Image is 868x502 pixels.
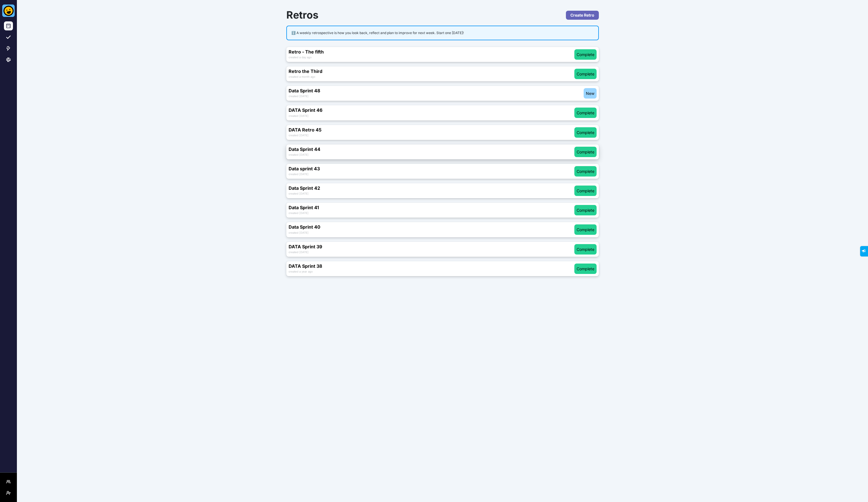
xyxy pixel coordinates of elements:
a: DATA Retro 45completecreated [DATE] [286,125,599,140]
span: complete [577,149,594,155]
a: Data Sprint 41completecreated [DATE] [286,203,599,218]
a: Retro - The fifthcompletecreated a day ago [286,47,599,62]
h3: Data Sprint 48 [289,88,584,93]
span: complete [577,130,594,135]
span:  [4,2,7,5]
span: complete [577,266,594,272]
span: complete [577,207,594,213]
a: Data Sprint 44completecreated [DATE] [286,144,599,159]
a: Data sprint 43completecreated [DATE] [286,164,599,179]
a: Data Sprint 48newcreated [DATE] [286,86,599,101]
span: Workspace Menu [6,484,11,488]
button: User menu [4,488,13,497]
small: created [DATE] [289,192,309,195]
span: complete [577,168,594,174]
span: complete [577,188,594,194]
p: ℹ️ A weekly retrospective is how you look back, reflect and plan to improve for next week. Start ... [291,31,594,35]
img: Better [2,5,15,17]
h3: DATA Sprint 46 [289,108,574,113]
h3: Retro the Third [289,69,574,74]
small: created [DATE] [289,173,309,176]
button: Workspace Menu [4,477,13,486]
h3: DATA Sprint 38 [289,264,574,269]
h3: Data Sprint 41 [289,205,574,210]
small: created a day ago [289,56,312,59]
span: complete [577,71,594,77]
h3: Retro - The fifth [289,49,574,55]
span: complete [577,246,594,252]
h3: DATA Sprint 39 [289,244,574,249]
a: DATA Sprint 39completecreated [DATE] [286,242,599,257]
a: DATA Sprint 46completecreated [DATE] [286,105,599,120]
h3: Data Sprint 40 [289,224,574,230]
span: new [586,90,594,96]
small: created [DATE] [289,114,309,117]
small: created a year ago [289,270,313,273]
span: complete [577,52,594,57]
a: Data Sprint 40completecreated [DATE] [286,222,599,237]
small: created [DATE] [289,95,309,98]
small: created [DATE] [289,211,309,215]
span: User menu [6,495,11,500]
i: User menu [6,491,11,495]
small: created [DATE] [289,251,309,254]
h3: Data Sprint 42 [289,186,574,191]
small: created a month ago [289,75,315,78]
span: complete [577,110,594,116]
i: Workspace Menu [6,479,11,484]
h1: Retros [286,9,521,21]
a: Retro the Thirdcompletecreated a month ago [286,66,599,81]
span: complete [577,227,594,233]
small: created [DATE] [289,153,309,156]
h3: DATA Retro 45 [289,127,574,133]
a: Data Sprint 42completecreated [DATE] [286,183,599,198]
a: Create Retro [566,11,599,20]
h3: Data sprint 43 [289,166,574,171]
a: DATA Sprint 38completecreated a year ago [286,261,599,276]
h3: Data Sprint 44 [289,147,574,152]
small: created [DATE] [289,231,309,234]
small: created [DATE] [289,134,309,137]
